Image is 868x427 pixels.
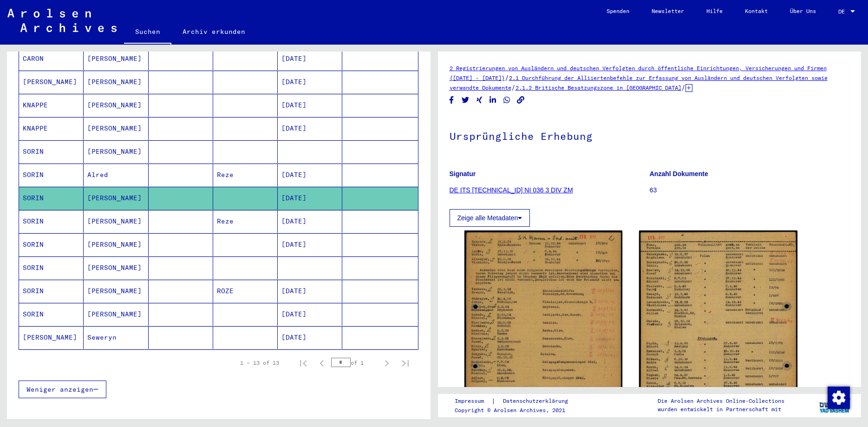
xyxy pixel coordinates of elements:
[450,65,827,81] a: 2 Registrierungen von Ausländern und deutschen Verfolgten durch öffentliche Einrichtungen, Versic...
[278,326,342,349] mat-cell: [DATE]
[171,20,256,43] a: Archiv erkunden
[213,210,278,233] mat-cell: Reze
[7,9,117,32] img: Arolsen_neg.svg
[19,140,84,163] mat-cell: SORIN
[658,397,784,405] p: Die Arolsen Archives Online-Collections
[19,381,106,398] button: Weniger anzeigen
[84,47,148,70] mat-cell: [PERSON_NAME]
[294,354,313,372] button: First page
[450,115,850,156] h1: Ursprüngliche Erhebung
[450,170,476,177] b: Signatur
[278,233,342,256] mat-cell: [DATE]
[19,94,84,117] mat-cell: KNAPPE
[84,256,148,279] mat-cell: [PERSON_NAME]
[84,326,148,349] mat-cell: Seweryn
[84,94,148,117] mat-cell: [PERSON_NAME]
[475,94,484,106] button: Share on Xing
[650,170,708,177] b: Anzahl Dokumente
[19,47,84,70] mat-cell: CARON
[455,406,579,414] p: Copyright © Arolsen Archives, 2021
[396,354,415,372] button: Last page
[240,359,279,367] div: 1 – 13 of 13
[84,117,148,140] mat-cell: [PERSON_NAME]
[19,164,84,186] mat-cell: SORIN
[827,386,849,408] div: Zustimmung ändern
[278,164,342,186] mat-cell: [DATE]
[19,326,84,349] mat-cell: [PERSON_NAME]
[84,210,148,233] mat-cell: [PERSON_NAME]
[461,94,470,106] button: Share on Twitter
[817,394,852,417] img: yv_logo.png
[488,94,498,106] button: Share on LinkedIn
[213,280,278,302] mat-cell: ROZE
[84,140,148,163] mat-cell: [PERSON_NAME]
[278,117,342,140] mat-cell: [DATE]
[447,94,457,106] button: Share on Facebook
[450,209,530,227] button: Zeige alle Metadaten
[19,256,84,279] mat-cell: SORIN
[19,71,84,93] mat-cell: [PERSON_NAME]
[278,280,342,302] mat-cell: [DATE]
[19,280,84,302] mat-cell: SORIN
[84,233,148,256] mat-cell: [PERSON_NAME]
[84,303,148,326] mat-cell: [PERSON_NAME]
[278,94,342,117] mat-cell: [DATE]
[278,71,342,93] mat-cell: [DATE]
[124,20,171,45] a: Suchen
[84,71,148,93] mat-cell: [PERSON_NAME]
[278,47,342,70] mat-cell: [DATE]
[19,187,84,210] mat-cell: SORIN
[378,354,396,372] button: Next page
[331,358,378,367] div: of 1
[19,303,84,326] mat-cell: SORIN
[828,387,850,409] img: Zustimmung ändern
[681,83,685,92] span: /
[455,396,491,406] a: Impressum
[450,186,573,194] a: DE ITS [TECHNICAL_ID] NI 036 3 DIV ZM
[516,94,526,106] button: Copy link
[516,84,681,91] a: 2.1.2 Britische Besatzungszone in [GEOGRAPHIC_DATA]
[838,8,848,15] span: DE
[278,210,342,233] mat-cell: [DATE]
[502,94,512,106] button: Share on WhatsApp
[313,354,331,372] button: Previous page
[26,385,93,394] span: Weniger anzeigen
[658,405,784,414] p: wurden entwickelt in Partnerschaft mit
[84,280,148,302] mat-cell: [PERSON_NAME]
[455,396,579,406] div: |
[278,303,342,326] mat-cell: [DATE]
[19,210,84,233] mat-cell: SORIN
[213,164,278,186] mat-cell: Reze
[650,185,849,195] p: 63
[19,233,84,256] mat-cell: SORIN
[450,74,828,91] a: 2.1 Durchführung der Alliiertenbefehle zur Erfassung von Ausländern und deutschen Verfolgten sowi...
[84,164,148,186] mat-cell: Alred
[496,396,579,406] a: Datenschutzerklärung
[278,187,342,210] mat-cell: [DATE]
[19,117,84,140] mat-cell: KNAPPE
[511,83,516,92] span: /
[84,187,148,210] mat-cell: [PERSON_NAME]
[505,73,509,82] span: /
